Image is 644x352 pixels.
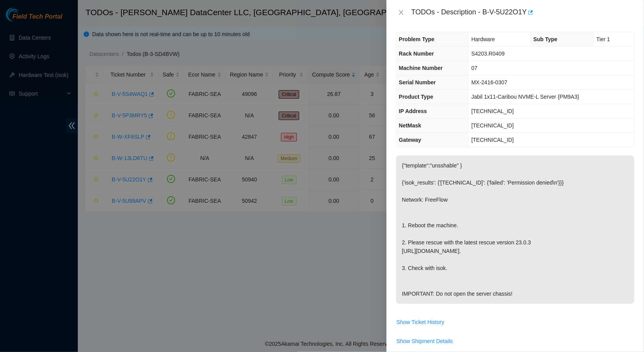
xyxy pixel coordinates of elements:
[396,155,634,304] p: {"template":"unsshable" } {'isok_results': {'[TECHNICAL_ID]': {'failed': 'Permission denied\n'}}}...
[399,94,433,100] span: Product Type
[399,137,421,143] span: Gateway
[471,36,495,42] span: Hardware
[399,51,434,57] span: Rack Number
[411,6,635,19] div: TODOs - Description - B-V-5U22O1Y
[396,316,445,328] button: Show Ticket History
[399,79,436,85] span: Serial Number
[471,79,507,85] span: MX-2416-0307
[396,9,407,16] button: Close
[471,51,505,57] span: S4203.R0409
[397,318,444,326] span: Show Ticket History
[396,335,453,347] button: Show Shipment Details
[597,36,610,42] span: Tier 1
[399,36,435,42] span: Problem Type
[398,9,404,16] span: close
[471,94,579,100] span: Jabil 1x11-Caribou NVME-L Server {PM9A3}
[399,122,421,129] span: NetMask
[471,137,514,143] span: [TECHNICAL_ID]
[471,122,514,129] span: [TECHNICAL_ID]
[399,108,427,114] span: IP Address
[399,65,443,71] span: Machine Number
[397,337,453,345] span: Show Shipment Details
[533,36,558,42] span: Sub Type
[471,108,514,114] span: [TECHNICAL_ID]
[471,65,477,71] span: 07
